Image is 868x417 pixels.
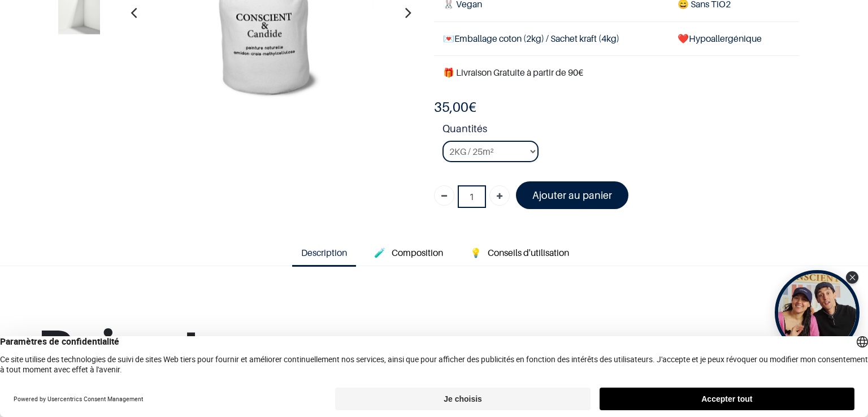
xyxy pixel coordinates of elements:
[443,33,454,44] span: 💌
[775,270,860,355] div: Tolstoy bubble widget
[470,247,481,258] span: 💡
[374,247,385,258] span: 🧪
[488,247,569,258] span: Conseils d'utilisation
[442,121,799,141] strong: Quantités
[846,271,858,284] div: Close Tolstoy widget
[532,189,612,201] font: Ajouter au panier
[434,99,468,115] span: 35,00
[443,67,583,78] font: 🎁 Livraison Gratuite à partir de 90€
[775,270,860,355] div: Open Tolstoy widget
[434,21,669,55] td: Emballage coton (2kg) / Sachet kraft (4kg)
[392,247,443,258] span: Composition
[489,185,510,206] a: Ajouter
[301,247,347,258] span: Description
[434,99,476,115] b: €
[516,181,628,209] a: Ajouter au panier
[669,21,799,55] td: ❤️Hypoallergénique
[775,270,860,355] div: Open Tolstoy
[10,10,44,44] button: Open chat widget
[434,185,454,206] a: Supprimer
